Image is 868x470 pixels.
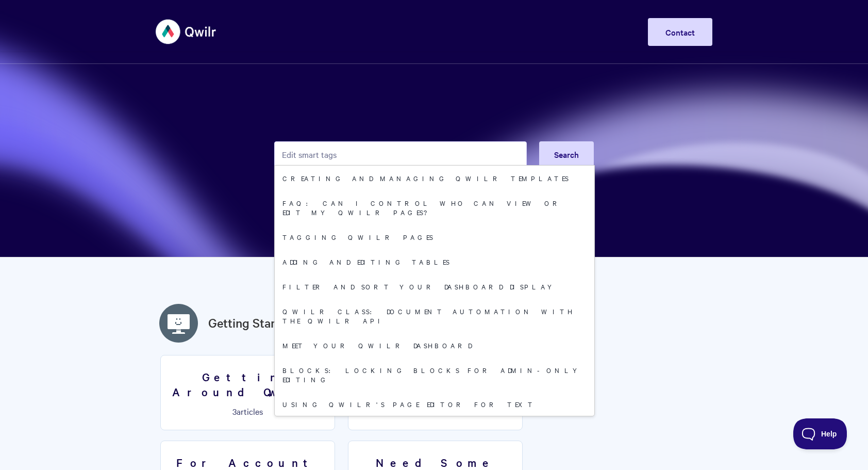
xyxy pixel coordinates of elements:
a: Creating and managing Qwilr Templates [275,166,594,190]
a: Using Qwilr's Page Editor for Text [275,392,594,416]
span: 3 [232,406,237,417]
span: Search [554,149,579,160]
a: Meet your Qwilr Dashboard [275,333,594,358]
a: Qwilr Class: Document Automation with the Qwilr API [275,299,594,333]
img: Qwilr Help Center [156,12,217,51]
p: articles [167,407,328,416]
a: FAQ: Can I control who can view or edit my Qwilr Pages? [275,190,594,224]
a: Blocks: Locking Blocks for Admin-only Editing [275,358,594,392]
iframe: Toggle Customer Support [793,418,847,449]
a: Getting Around Qwilr 3articles [160,355,335,430]
h3: Getting Around Qwilr [167,369,328,399]
a: Getting Started [208,314,293,332]
input: Search the knowledge base [274,141,527,167]
a: Filter and sort your dashboard display [275,274,594,299]
a: Contact [648,18,712,46]
button: Search [539,141,594,167]
a: Tagging Qwilr Pages [275,224,594,249]
a: Adding and editing tables [275,249,594,274]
